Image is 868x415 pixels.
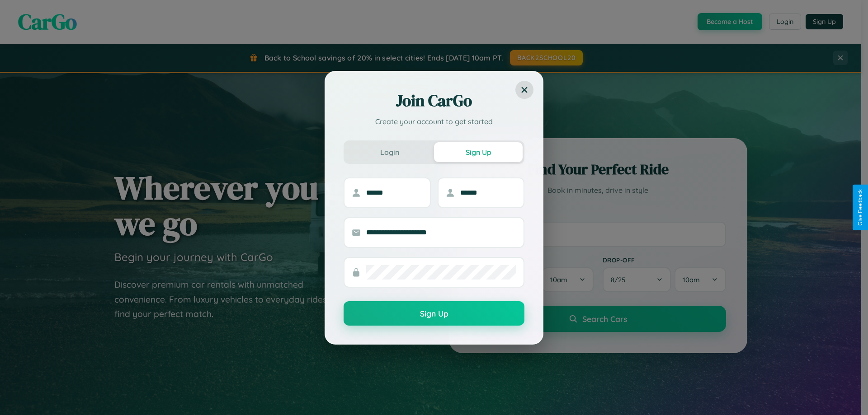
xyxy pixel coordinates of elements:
button: Sign Up [344,301,524,326]
h2: Join CarGo [344,90,524,112]
p: Create your account to get started [344,116,524,127]
button: Login [345,142,434,162]
div: Give Feedback [857,189,863,226]
button: Sign Up [434,142,523,162]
